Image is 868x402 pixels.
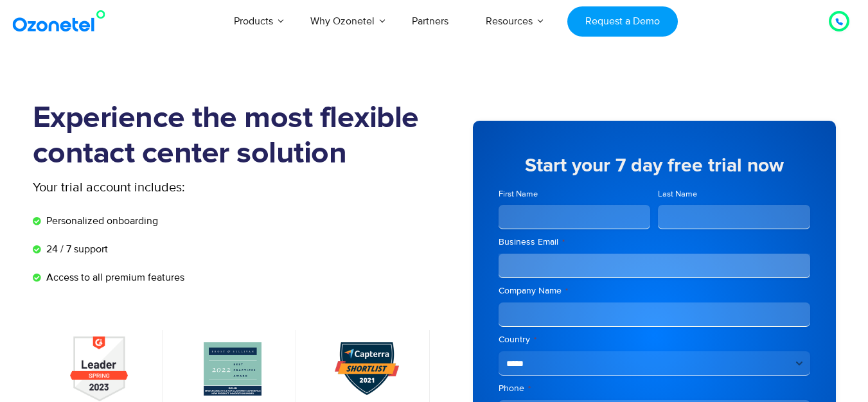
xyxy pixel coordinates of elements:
h5: Start your 7 day free trial now [499,156,810,175]
h1: Experience the most flexible contact center solution [33,101,434,171]
label: Company Name [499,284,810,297]
a: Request a Demo [567,6,677,37]
span: Personalized onboarding [43,213,158,229]
label: Last Name [658,188,810,200]
label: Business Email [499,236,810,249]
label: First Name [499,188,651,200]
label: Country [499,333,810,346]
span: Access to all premium features [43,270,184,285]
p: Your trial account includes: [33,178,338,197]
span: 24 / 7 support [43,241,108,257]
label: Phone [499,382,810,395]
